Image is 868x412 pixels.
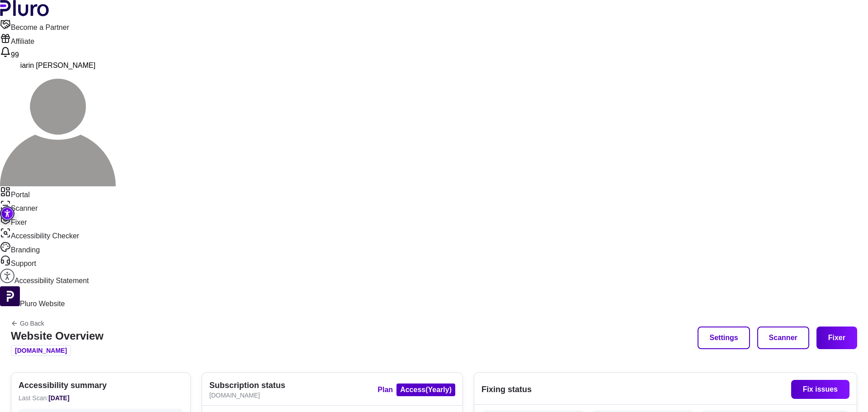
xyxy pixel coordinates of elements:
span: 99 [11,51,19,59]
h1: Website Overview [11,331,104,341]
h2: Accessibility summary [19,380,183,391]
div: Plan [377,384,455,396]
div: Last Scan: [19,393,183,403]
span: iarin [PERSON_NAME] [20,62,95,69]
div: [DOMAIN_NAME] [11,345,71,356]
span: access (yearly) [396,384,455,396]
div: [DOMAIN_NAME] [209,391,367,400]
button: Fix issues [791,380,849,399]
button: Scanner [757,327,809,349]
button: Fixer [816,327,857,349]
span: [DATE] [48,394,69,402]
button: Settings [698,327,750,349]
a: Back to previous screen [11,320,104,327]
h2: Fixing status [481,384,532,395]
h2: Subscription status [209,380,367,391]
